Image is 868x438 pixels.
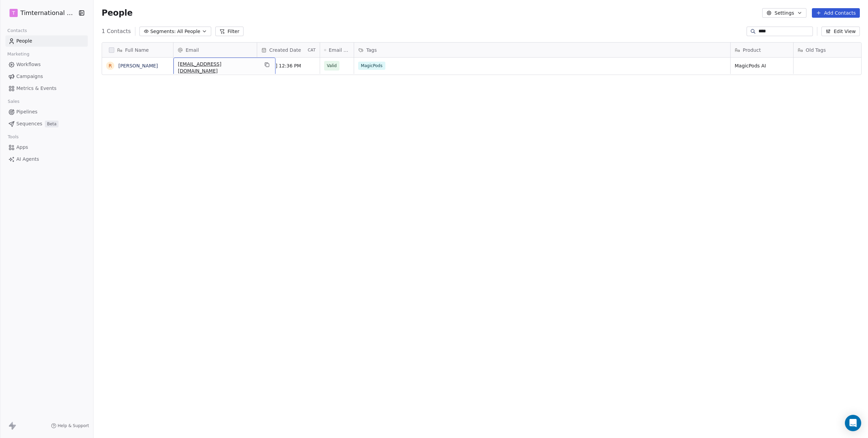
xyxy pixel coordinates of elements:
button: Settings [762,8,806,18]
div: Created DateCAT [257,43,320,57]
button: Edit View [821,27,860,36]
span: Workflows [16,61,41,68]
span: Contacts [4,26,30,36]
span: Segments: [150,28,176,35]
span: Sequences [16,120,42,127]
span: People [102,8,133,18]
div: Tags [354,43,730,57]
span: All People [177,28,200,35]
div: R [108,62,112,69]
span: People [16,37,32,45]
button: TTimternational B.V. [8,7,74,19]
a: Metrics & Events [5,83,88,94]
div: Product [731,43,793,57]
span: Sales [5,96,22,107]
div: Open Intercom Messenger [845,415,861,431]
span: Email Verification Status [329,47,350,53]
a: Help & Support [51,423,89,428]
span: Campaigns [16,73,43,80]
span: MagicPods AI [735,62,789,69]
span: Metrics & Events [16,85,56,92]
span: AI Agents [16,156,39,163]
span: Product [743,47,761,53]
span: Marketing [4,49,32,59]
span: 1 Contacts [102,27,131,35]
div: Email [173,43,257,57]
a: Apps [5,142,88,153]
span: Apps [16,144,28,151]
span: [EMAIL_ADDRESS][DOMAIN_NAME] [178,61,259,74]
button: Filter [215,27,244,36]
span: Created Date [269,47,301,53]
span: Tools [5,132,21,142]
a: AI Agents [5,154,88,165]
span: Pipelines [16,108,37,115]
span: Help & Support [58,423,89,428]
span: Valid [327,62,337,69]
span: Old Tags [806,47,826,53]
span: CAT [308,47,316,53]
span: MagicPods [358,62,385,70]
span: Beta [45,121,59,127]
div: grid [102,58,173,412]
a: Campaigns [5,71,88,82]
span: T [12,10,15,16]
span: Timternational B.V. [20,9,76,17]
div: Full Name [102,43,173,57]
a: Workflows [5,59,88,70]
span: [DATE] 12:36 PM [261,62,316,69]
span: Email [186,47,199,53]
a: SequencesBeta [5,118,88,129]
span: Full Name [125,47,149,53]
div: Email Verification Status [320,43,354,57]
a: Pipelines [5,106,88,118]
button: Add Contacts [812,8,860,18]
a: People [5,35,88,47]
span: Tags [366,47,377,53]
a: [PERSON_NAME] [118,63,158,68]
